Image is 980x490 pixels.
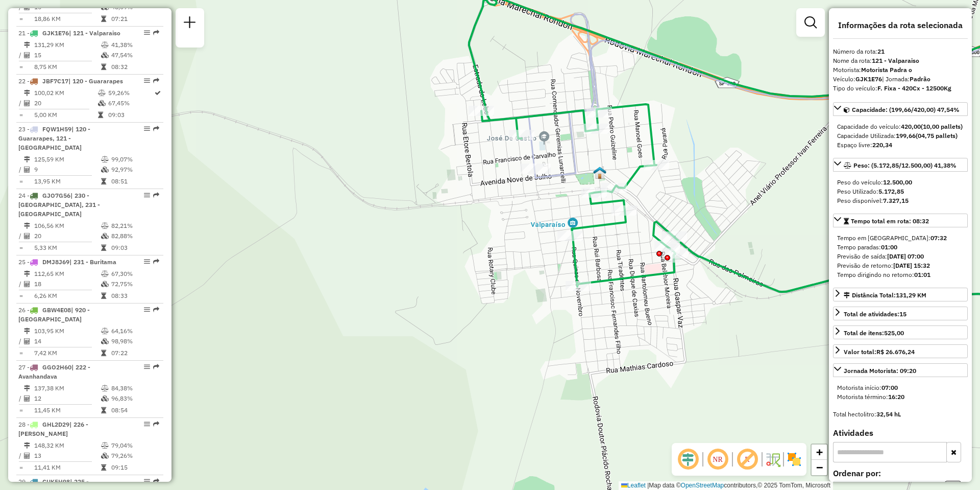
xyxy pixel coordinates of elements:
strong: 07:00 [881,384,898,391]
div: Nome da rota: [833,56,968,65]
strong: 121 - Valparaiso [872,57,919,64]
td: 59,26% [108,88,154,98]
td: 12 [34,393,101,404]
em: Opções [144,364,150,370]
i: % de utilização do peso [101,42,109,48]
i: % de utilização do peso [101,271,109,277]
div: Espaço livre: [837,141,964,150]
td: 07:21 [111,14,159,24]
span: 131,29 KM [896,291,926,299]
em: Opções [144,478,150,484]
td: 7,42 KM [34,348,101,358]
i: Tempo total em rota [101,245,106,251]
td: 98,98% [111,336,159,346]
em: Opções [144,421,150,427]
span: Tempo total em rota: 08:32 [851,217,929,225]
i: Distância Total [24,156,30,162]
td: / [18,393,23,404]
td: 64,16% [111,326,159,336]
a: Distância Total:131,29 KM [833,288,968,301]
span: | 231 - Buritama [69,258,116,266]
strong: 32,54 hL [876,410,901,418]
div: Valor total: [844,347,915,357]
i: % de utilização do peso [98,90,106,96]
td: 5,33 KM [34,243,101,253]
td: 72,75% [111,279,159,289]
div: Previsão de retorno: [837,261,964,270]
td: 18 [34,279,101,289]
span: | 222 - Avanhandava [18,363,90,380]
div: Capacidade: (199,66/420,00) 47,54% [833,118,968,154]
td: 08:54 [111,405,159,415]
td: / [18,98,23,108]
td: 14 [34,336,101,346]
em: Opções [144,307,150,313]
td: 67,30% [111,269,159,279]
div: Tempo total em rota: 08:32 [833,229,968,284]
i: % de utilização da cubagem [101,233,109,239]
span: 27 - [18,363,90,380]
td: = [18,348,23,358]
div: Total de itens: [844,329,904,338]
em: Opções [144,259,150,265]
a: Leaflet [621,482,646,489]
td: 08:51 [111,176,159,186]
span: FQW1H59 [42,125,71,133]
strong: 5.172,85 [878,188,904,195]
i: % de utilização do peso [101,385,109,391]
img: VALPARAISO [593,166,606,179]
span: | 121 - Valparaiso [69,29,120,37]
strong: 01:00 [881,243,897,251]
em: Rota exportada [153,192,159,198]
span: Capacidade: (199,66/420,00) 47,54% [852,106,960,113]
span: 24 - [18,192,100,218]
i: % de utilização da cubagem [101,52,109,58]
span: + [816,446,823,458]
span: Peso: (5.172,85/12.500,00) 41,38% [853,161,957,169]
span: Peso do veículo: [837,178,912,186]
td: 125,59 KM [34,154,101,165]
a: Total de atividades:15 [833,307,968,320]
i: Distância Total [24,42,30,48]
td: 20 [34,98,97,108]
span: 23 - [18,125,90,151]
span: Ocultar deslocamento [676,447,700,472]
i: Tempo total em rota [98,112,103,118]
div: Previsão de saída: [837,252,964,261]
div: Veículo: [833,75,968,84]
img: Fluxo de ruas [765,451,781,468]
td: 79,26% [111,451,159,461]
td: 08:32 [111,62,159,72]
td: 96,83% [111,393,159,404]
td: 09:03 [111,243,159,253]
td: 15 [34,50,101,60]
i: Distância Total [24,223,30,229]
i: Tempo total em rota [101,293,106,299]
span: 28 - [18,421,88,437]
span: GJK1E76 [42,29,69,37]
a: Exibir filtros [800,12,821,33]
strong: 21 [877,48,885,55]
td: / [18,451,23,461]
td: 20 [34,231,101,241]
i: Distância Total [24,271,30,277]
td: = [18,110,23,120]
a: OpenStreetMap [681,482,724,489]
h4: Atividades [833,428,968,438]
td: 82,21% [111,221,159,231]
a: Peso: (5.172,85/12.500,00) 41,38% [833,158,968,172]
i: % de utilização do peso [101,442,109,449]
div: Peso Utilizado: [837,187,964,196]
i: Tempo total em rota [101,178,106,184]
strong: 420,00 [901,123,921,130]
span: GHL2D29 [42,421,69,428]
td: 99,07% [111,154,159,165]
td: / [18,336,23,346]
i: % de utilização da cubagem [101,453,109,459]
a: Zoom in [812,445,827,460]
span: JBF7C17 [42,77,68,85]
i: Total de Atividades [24,395,30,402]
span: | 226 - [PERSON_NAME] [18,421,88,437]
em: Rota exportada [153,259,159,265]
a: Zoom out [812,460,827,475]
